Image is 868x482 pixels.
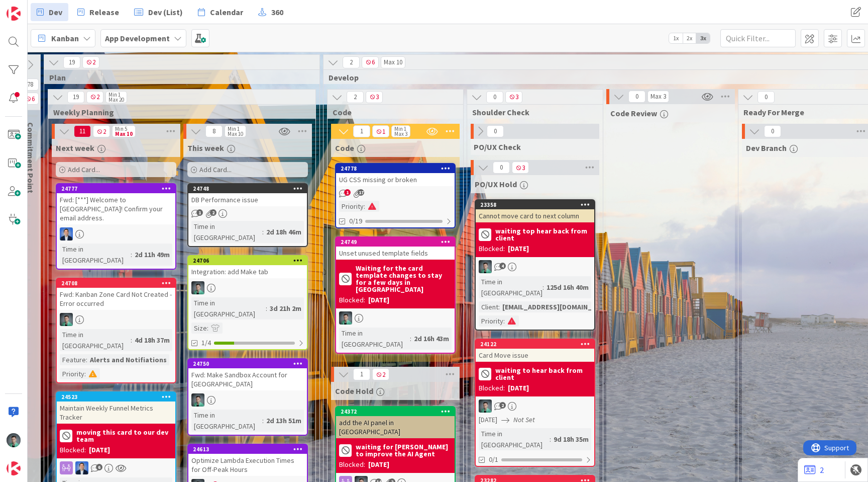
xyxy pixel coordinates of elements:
span: Code [335,143,354,153]
img: VP [60,313,73,326]
span: 0 [486,91,503,103]
div: VP [188,281,307,294]
span: : [262,226,264,237]
div: Time in [GEOGRAPHIC_DATA] [339,328,410,350]
div: 24748 [188,184,307,193]
span: 1 [372,125,389,137]
img: VP [339,311,352,325]
div: 24750 [188,359,307,368]
div: Integration: add Make tab [188,265,307,278]
div: 23358Cannot move card to next column [476,200,594,222]
span: : [410,333,411,344]
div: DP [57,461,175,474]
b: waiting to hear back from client [495,367,591,381]
div: 24706Integration: add Make tab [188,256,307,278]
span: 19 [63,56,80,68]
span: 6 [22,93,39,105]
span: : [498,301,500,312]
div: Time in [GEOGRAPHIC_DATA] [60,329,131,351]
span: : [262,415,264,426]
span: 0 [764,125,781,137]
div: 24372add the AI panel in [GEOGRAPHIC_DATA] [336,407,455,438]
img: VP [479,399,492,413]
span: Support [21,2,46,14]
div: Fwd: Make Sandbox Account for [GEOGRAPHIC_DATA] [188,368,307,390]
span: 3 [366,91,383,103]
a: Release [71,3,125,21]
img: VP [7,433,21,447]
div: Priority [479,315,503,327]
div: Feature [60,354,86,365]
img: DP [60,227,73,240]
img: DP [75,461,88,474]
span: 4 [499,263,506,269]
span: Dev (List) [148,6,183,18]
span: 6 [96,464,102,470]
span: Next week [56,143,94,153]
img: Visit kanbanzone.com [7,7,21,21]
span: 11 [74,125,91,137]
span: Commitment Point [26,122,36,193]
div: 24706 [188,256,307,265]
div: 24122 [476,340,594,349]
div: [DATE] [508,383,529,393]
span: Dev Branch [746,143,787,153]
div: Fwd: Kanban Zone Card Not Created - Error occurred [57,288,175,310]
img: VP [479,260,492,273]
div: 2d 18h 46m [264,226,304,237]
div: Blocked: [339,295,365,305]
a: Calendar [192,3,249,21]
div: VP [476,260,594,273]
div: Client [479,301,498,312]
span: 8 [205,125,223,137]
span: 2 [82,56,99,68]
span: 0 [757,91,775,103]
span: 2 [499,402,506,409]
span: 0/19 [349,216,362,226]
div: [DATE] [508,244,529,254]
div: Time in [GEOGRAPHIC_DATA] [191,410,262,432]
div: 24708Fwd: Kanban Zone Card Not Created - Error occurred [57,279,175,310]
div: 24372 [336,407,455,416]
div: Size [191,323,207,334]
div: Optimize Lambda Execution Times for Off-Peak Hours [188,454,307,476]
b: moving this card to our dev team [76,429,172,443]
div: 24750 [193,360,307,367]
div: Time in [GEOGRAPHIC_DATA] [60,244,131,266]
div: Max 10 [384,60,402,65]
span: Weekly Planning [53,107,303,117]
img: avatar [7,461,21,475]
b: App Development [105,33,170,43]
input: Quick Filter... [720,29,796,47]
span: 2 [372,368,389,380]
div: Fwd: [***] Welcome to [GEOGRAPHIC_DATA]! Confirm your email address. [57,193,175,224]
div: 3d 21h 2m [267,303,304,314]
span: Calendar [210,6,243,18]
span: : [207,323,208,334]
span: Code [333,107,451,117]
span: 19 [67,91,84,103]
span: 2 [86,91,103,103]
span: 6 [362,56,379,68]
span: 3 [512,162,529,174]
span: 78 [22,78,39,91]
a: Dev [31,3,68,21]
a: Dev (List) [128,3,189,21]
span: : [503,315,505,327]
div: Max 3 [650,94,666,99]
span: Dev [49,6,62,18]
div: Priority [339,201,364,212]
span: : [364,201,365,212]
div: UG CSS missing or broken [336,173,455,186]
div: 24749 [341,238,455,246]
b: waiting top hear back from client [495,227,591,242]
span: 1 [353,368,370,380]
div: Unset unused template fields [336,247,455,260]
span: 2 [347,91,364,103]
div: Blocked: [60,445,86,455]
div: Min 1 [228,126,240,131]
span: 1 [344,189,351,196]
span: 3 [505,91,522,103]
div: VP [188,393,307,407]
span: : [131,335,132,346]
